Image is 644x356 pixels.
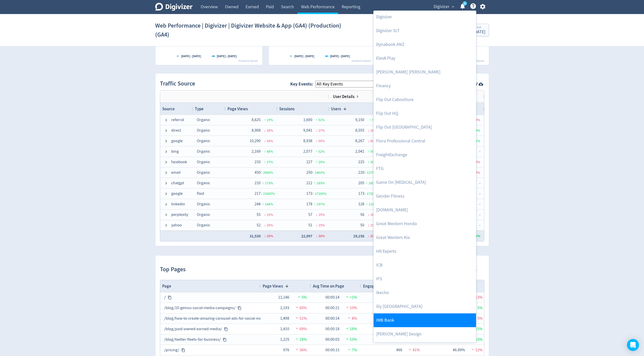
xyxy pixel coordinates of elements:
a: [PERSON_NAME] [PERSON_NAME] [374,65,476,79]
a: Flip Out HQ [374,107,476,120]
a: Digivizer [374,10,476,24]
a: Flip Out [GEOGRAPHIC_DATA] [374,120,476,134]
a: Great Western Kia [374,231,476,244]
a: FreightExchange [374,148,476,162]
div: Open Intercom Messenger [627,339,639,351]
a: Elev8 Play [374,51,476,65]
a: Ikecho [374,286,476,300]
a: Flora Professional Central [374,134,476,148]
a: Dynabook ANZ [374,38,476,51]
a: [PERSON_NAME] Design [374,327,476,341]
a: Financy [374,79,476,93]
a: HR Experts [374,244,476,258]
a: LENOVO: [PERSON_NAME] [374,341,476,355]
a: Flip Out Caboolture [374,93,476,107]
a: IMB Bank [374,313,476,327]
a: ICB [374,258,476,272]
a: FTG [374,162,476,175]
a: [DOMAIN_NAME] [374,203,476,217]
a: Digivizer SLT [374,24,476,38]
a: Great Western Honda [374,217,476,231]
a: IFS [374,272,476,286]
a: illy [GEOGRAPHIC_DATA] [374,300,476,313]
a: Game On [MEDICAL_DATA] [374,175,476,189]
a: Gender Fitness [374,189,476,203]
